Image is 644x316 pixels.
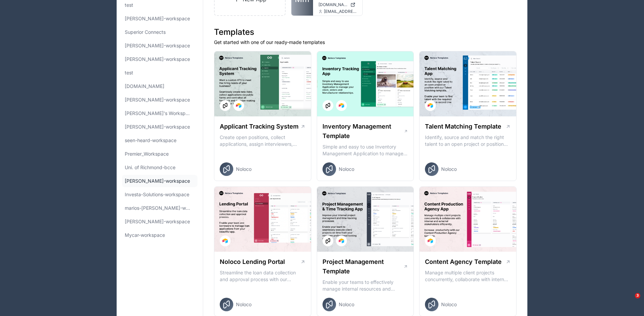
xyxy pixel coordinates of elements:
img: Airtable Logo [339,238,344,244]
a: [DOMAIN_NAME] [318,2,357,7]
a: Mycar-workspace [122,229,197,241]
a: [PERSON_NAME]-workspace [122,53,197,65]
p: Simple and easy to use Inventory Management Application to manage your stock, orders and Manufact... [323,143,408,157]
p: Enable your teams to effectively manage internal resources and execute client projects on time. [323,279,408,292]
span: test [125,2,133,8]
span: [DOMAIN_NAME] [318,2,348,7]
span: [DOMAIN_NAME] [125,83,164,90]
span: Superior Connects [125,29,166,36]
p: Streamline the loan data collection and approval process with our Lending Portal template. [220,269,306,283]
span: Mycar-workspace [125,232,165,239]
img: Airtable Logo [236,103,241,108]
span: [PERSON_NAME]-workspace [125,178,190,184]
p: Identify, source and match the right talent to an open project or position with our Talent Matchi... [425,134,511,148]
span: Investa-Solutions-workspace [125,191,189,198]
span: Noloco [441,301,457,308]
h1: Templates [214,27,517,38]
iframe: Intercom live chat [621,293,637,309]
h1: Project Management Template [323,257,403,276]
a: [PERSON_NAME]-workspace [122,40,197,52]
a: [DOMAIN_NAME] [122,80,197,92]
span: [PERSON_NAME]-workspace [125,96,190,103]
span: Noloco [441,166,457,173]
a: Uni. of Richmond-bcce [122,161,197,174]
a: seen-heard-workspace [122,134,197,146]
p: Get started with one of our ready-made templates [214,39,517,46]
a: test [122,67,197,79]
span: Uni. of Richmond-bcce [125,164,175,171]
span: seen-heard-workspace [125,137,176,144]
h1: Applicant Tracking System [220,122,299,131]
p: Manage multiple client projects concurrently, collaborate with internal and external stakeholders... [425,269,511,283]
a: [PERSON_NAME]-workspace [122,94,197,106]
a: Premier_Workspace [122,148,197,160]
h1: Inventory Management Template [323,122,404,141]
a: [PERSON_NAME]'s Workspace [122,107,197,119]
span: [PERSON_NAME]-workspace [125,15,190,22]
a: Investa-Solutions-workspace [122,188,197,201]
span: [PERSON_NAME]-workspace [125,218,190,225]
img: Airtable Logo [428,103,433,108]
img: Airtable Logo [339,103,344,108]
span: [PERSON_NAME]-workspace [125,56,190,63]
h1: Talent Matching Template [425,122,501,131]
a: [PERSON_NAME]-workspace [122,121,197,133]
a: [PERSON_NAME]-workspace [122,216,197,228]
a: [PERSON_NAME]-workspace [122,13,197,25]
a: marios-[PERSON_NAME]-workspace [122,202,197,214]
p: Create open positions, collect applications, assign interviewers, centralise candidate feedback a... [220,134,306,148]
span: marios-[PERSON_NAME]-workspace [125,205,192,211]
span: test [125,69,133,76]
h1: Content Agency Template [425,257,502,267]
span: Noloco [339,301,354,308]
span: [PERSON_NAME]-workspace [125,123,190,130]
span: Noloco [236,301,252,308]
span: Noloco [236,166,252,173]
h1: Noloco Lending Portal [220,257,285,267]
span: [PERSON_NAME]'s Workspace [125,110,192,117]
img: Airtable Logo [222,238,228,244]
span: Premier_Workspace [125,151,169,157]
span: Noloco [339,166,354,173]
a: Superior Connects [122,26,197,38]
span: [EMAIL_ADDRESS][DOMAIN_NAME] [324,9,357,14]
a: [PERSON_NAME]-workspace [122,175,197,187]
span: [PERSON_NAME]-workspace [125,42,190,49]
span: 3 [635,293,640,298]
img: Airtable Logo [428,238,433,244]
